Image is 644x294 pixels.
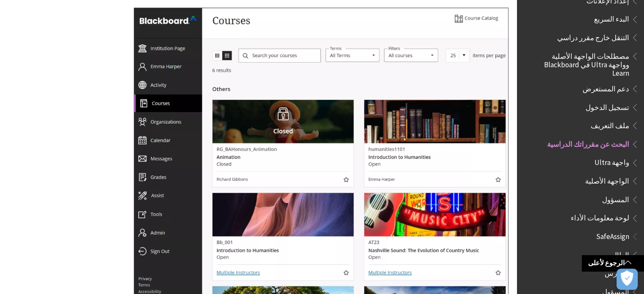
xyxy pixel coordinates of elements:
[582,255,644,271] a: الرجوع لأعلى
[594,156,629,167] span: واجهة Ultra
[616,269,638,290] button: فتح التفضيلات
[586,100,629,112] span: تسجيل الدخول
[594,12,629,24] span: البدء السريع
[547,137,629,148] span: البحث عن مقرراتك الدراسية
[585,174,629,185] span: الواجهة الأصلية
[596,229,629,241] span: SafeAssign
[602,192,629,204] span: المسؤول
[591,118,629,130] span: ملف التعريف
[531,49,629,77] span: مصطلحات الواجهة الأصلية وواجهة Ultra في Blackboard Learn
[583,82,629,93] span: دعم المستعرض
[571,211,629,223] span: لوحة معلومات الأداء
[605,267,629,278] span: المدرس
[608,248,629,259] span: الطالب
[557,30,629,42] span: التنقل خارج مقرر دراسي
